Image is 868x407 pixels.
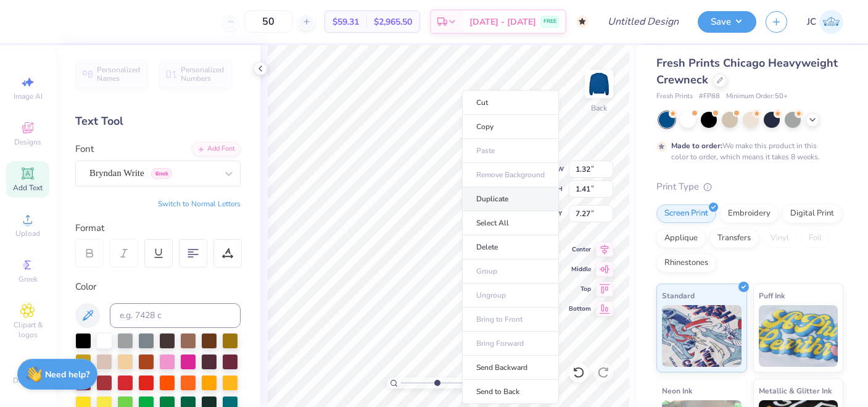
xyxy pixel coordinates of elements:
[569,285,591,293] span: Top
[462,356,559,380] li: Send Backward
[75,113,241,130] div: Text Tool
[656,204,716,223] div: Screen Print
[807,10,843,34] a: JC
[244,10,292,33] input: – –
[699,91,720,102] span: # FP88
[671,140,823,162] div: We make this product in this color to order, which means it takes 8 weeks.
[13,376,43,385] span: Decorate
[807,15,816,29] span: JC
[462,187,559,211] li: Duplicate
[45,369,89,380] strong: Need help?
[110,303,241,328] input: e.g. 7428 c
[662,289,695,302] span: Standard
[662,305,742,367] img: Standard
[720,204,779,223] div: Embroidery
[819,10,843,34] img: Jack Chodkowski
[75,221,242,235] div: Format
[587,72,611,96] img: Back
[671,141,722,151] strong: Made to order:
[462,380,559,404] li: Send to Back
[782,204,842,223] div: Digital Print
[469,15,536,28] span: [DATE] - [DATE]
[759,384,832,397] span: Metallic & Glitter Ink
[75,280,241,294] div: Color
[462,90,559,115] li: Cut
[15,229,40,238] span: Upload
[181,65,225,83] span: Personalized Numbers
[656,91,693,102] span: Fresh Prints
[462,211,559,235] li: Select All
[158,199,241,209] button: Switch to Normal Letters
[591,103,607,114] div: Back
[656,56,838,87] span: Fresh Prints Chicago Heavyweight Crewneck
[14,91,43,101] span: Image AI
[759,305,838,367] img: Puff Ink
[333,15,359,28] span: $59.31
[97,65,141,83] span: Personalized Names
[709,229,759,248] div: Transfers
[698,11,756,33] button: Save
[6,320,49,340] span: Clipart & logos
[662,384,692,397] span: Neon Ink
[192,142,241,156] div: Add Font
[75,142,94,156] label: Font
[569,265,591,274] span: Middle
[598,9,688,34] input: Untitled Design
[544,17,556,26] span: FREE
[801,229,830,248] div: Foil
[462,235,559,259] li: Delete
[569,304,591,313] span: Bottom
[13,183,43,193] span: Add Text
[726,91,788,102] span: Minimum Order: 50 +
[763,229,797,248] div: Vinyl
[759,289,785,302] span: Puff Ink
[656,229,706,248] div: Applique
[462,115,559,139] li: Copy
[19,274,38,284] span: Greek
[14,137,41,147] span: Designs
[656,254,716,272] div: Rhinestones
[656,180,843,194] div: Print Type
[569,245,591,254] span: Center
[374,15,412,28] span: $2,965.50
